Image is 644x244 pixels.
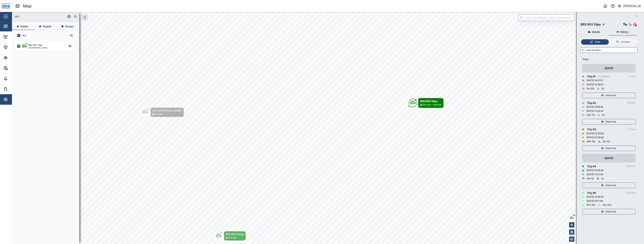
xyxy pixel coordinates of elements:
div: [DATE] [605,66,613,70]
div: 5.24 kms [626,191,636,195]
div: 0 kms [629,75,636,78]
div: 15m 6s [587,177,594,180]
div: Driving - 41km/hr [423,103,442,107]
div: Trips [582,57,636,61]
span: Assets [20,25,28,28]
span: Show trip [606,119,616,124]
div: [PERSON_NAME] [623,4,641,8]
label: ALL [20,34,27,37]
span: Show trip [606,146,616,151]
div: [DATE] 15:17:49 [587,199,603,203]
div: 4.95 kms [626,165,636,168]
div: 0s [602,113,605,117]
div: [DATE] [605,156,613,160]
div: Map marker [409,98,443,108]
div: Reports [10,66,22,70]
div: [DATE] 14:37:01 [587,79,603,82]
div: Trip # 4 [587,164,596,168]
span: Show trip [606,183,616,188]
div: SBS 003 Vijay [580,22,601,27]
input: Search assets or drivers [14,14,77,19]
canvas: Map [12,12,644,244]
div: 15m 32s [587,203,595,207]
button: Show trip [582,119,636,125]
button: Show trip [582,93,636,98]
span: Show trip [606,209,616,214]
div: [DATE] 14:39:54 [587,83,603,86]
button: Show trip [582,209,636,214]
input: Search by People, Asset, Geozone or Place [518,14,574,21]
div: [DATE] 14:49:33 [587,195,603,199]
div: 12m 44s [602,203,611,207]
img: Main Logo [2,2,10,10]
div: 17 kms [628,128,636,131]
div: In progress [599,75,610,78]
span: Groups [65,25,74,28]
div: [DATE] 16:46:38 [587,169,603,172]
div: Alarms [10,76,21,81]
div: [DATE] 07:58:36 [587,136,604,139]
div: Trip # 1 [587,74,596,79]
div: Tasks [10,87,20,91]
div: SBS 004 Eranga [226,232,244,236]
div: Map marker [215,231,246,241]
div: Sites [10,56,19,60]
div: [DATE] 14:20:47 [587,109,604,113]
div: SBS 003 Vijay [28,44,42,47]
span: Details [592,31,600,33]
div: [GEOGRAPHIC_DATA] [28,47,47,49]
div: Assets [10,45,21,49]
div: Location [621,40,630,44]
button: Show trip [582,145,636,151]
button: Show trip [582,182,636,188]
div: SBS 014 [PERSON_NAME] [152,109,182,112]
input: Select range [580,47,637,53]
div: 0s [602,87,604,90]
div: Map [10,24,18,28]
div: [DATE] 17:01:44 [587,173,603,176]
div: Parked [155,112,162,116]
div: Trip # 2 [587,101,596,105]
div: 48m 18s [587,140,595,143]
span: People [43,25,51,28]
div: [DATE] 07:08:06 [587,132,604,135]
div: 2m 12s [603,140,610,143]
div: SBS 003 Vijay [420,99,442,103]
div: [DATE] 13:58:36 [587,105,603,109]
div: Driving [228,236,236,240]
div: 9.3 kms [627,101,636,105]
div: Map marker [141,108,184,117]
div: Map [23,3,32,9]
div: 0s [601,177,604,180]
span: History [620,31,628,33]
div: Dashboard [10,35,27,39]
div: grid [15,40,79,241]
button: [PERSON_NAME] [618,3,641,9]
span: Show trip [606,93,616,98]
div: Trip # 3 [587,127,596,131]
div: Trip # 5 [587,191,596,195]
div: 22m 11s [587,113,595,117]
div: Settings [10,97,23,102]
div: 2m 53s [587,87,594,90]
div: Trips [595,40,600,44]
